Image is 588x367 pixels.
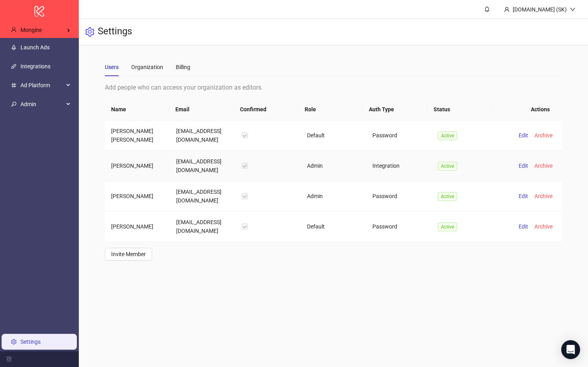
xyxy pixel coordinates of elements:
div: Open Intercom Messenger [561,340,580,359]
div: [DOMAIN_NAME] (SK) [510,5,570,14]
button: Archive [531,222,556,231]
span: down [570,7,575,12]
td: [EMAIL_ADDRESS][DOMAIN_NAME] [170,151,235,181]
span: Edit [519,132,528,139]
span: Admin [20,96,64,112]
td: Default [301,212,366,242]
td: Password [366,120,432,151]
span: key [11,101,17,107]
button: Archive [531,131,556,140]
span: Invite Member [111,251,146,257]
th: Role [298,99,363,120]
span: Archive [534,223,553,230]
th: Actions [492,99,556,120]
div: Add people who can access your organization as editors. [105,82,562,92]
button: Archive [531,161,556,170]
td: Default [301,120,366,151]
button: Invite Member [105,248,152,260]
span: Edit [519,193,528,199]
span: user [504,7,510,12]
th: Status [427,99,492,120]
button: Edit [515,131,531,140]
th: Name [105,99,169,120]
span: menu-fold [6,356,12,362]
a: Launch Ads [20,44,50,51]
th: Email [169,99,234,120]
span: Edit [519,223,528,230]
button: Edit [515,222,531,231]
td: [EMAIL_ADDRESS][DOMAIN_NAME] [170,181,235,212]
span: Active [438,223,457,231]
div: Users [105,63,119,71]
td: [EMAIL_ADDRESS][DOMAIN_NAME] [170,212,235,242]
span: Archive [534,132,553,139]
td: [PERSON_NAME] [PERSON_NAME] [105,120,170,151]
span: Active [438,192,457,201]
a: Settings [20,339,41,345]
td: Password [366,181,432,212]
td: Admin [301,151,366,181]
td: Integration [366,151,432,181]
button: Archive [531,191,556,201]
span: Archive [534,163,553,169]
span: Ad Platform [20,77,64,93]
span: Edit [519,163,528,169]
th: Confirmed [234,99,298,120]
span: setting [85,27,95,37]
a: Integrations [20,63,50,69]
span: Archive [534,193,553,199]
td: [PERSON_NAME] [105,181,170,212]
h3: Settings [98,25,132,39]
td: Password [366,212,432,242]
th: Auth Type [363,99,427,120]
button: Edit [515,191,531,201]
span: Mongine [20,27,42,33]
span: user [11,27,17,33]
div: Billing [176,63,190,71]
span: number [11,82,17,88]
span: bell [484,6,490,12]
td: [PERSON_NAME] [105,212,170,242]
td: [PERSON_NAME] [105,151,170,181]
span: Active [438,162,457,170]
div: Organization [131,63,163,71]
button: Edit [515,161,531,170]
td: [EMAIL_ADDRESS][DOMAIN_NAME] [170,120,235,151]
span: Active [438,131,457,140]
td: Admin [301,181,366,212]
